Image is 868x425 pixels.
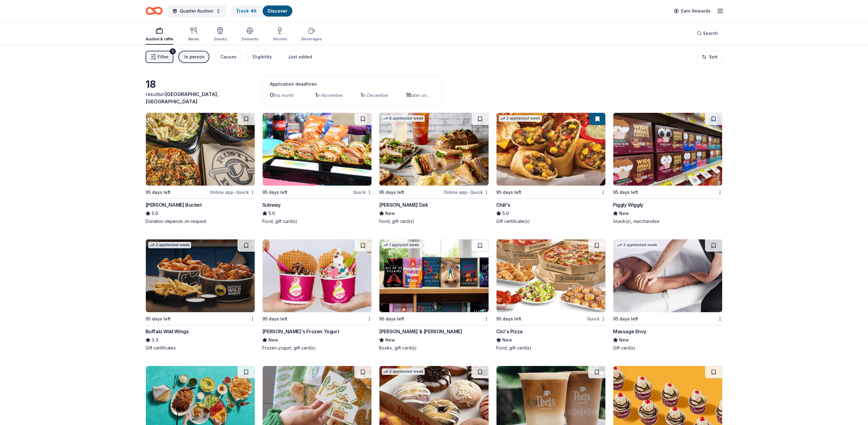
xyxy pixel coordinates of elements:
[220,53,237,61] div: Causes
[288,53,312,61] div: Just added
[146,113,255,224] a: Image for Rusty Bucket95 days leftOnline app•Quick[PERSON_NAME] Bucket5.0Donation depends on request
[379,345,489,351] div: Books, gift card(s)
[613,239,722,312] img: Image for Massage Envy
[406,92,411,98] span: 16
[146,328,189,335] div: Buffalo Wild Wings
[152,336,158,344] span: 3.3
[496,239,606,351] a: Image for Cici's Pizza95 days leftQuickCici's PizzaNewFood, gift card(s)
[379,189,404,196] div: 95 days left
[379,201,428,209] div: [PERSON_NAME] Deli
[379,113,489,224] a: Image for McAlister's Deli8 applieslast week95 days leftOnline app•Quick[PERSON_NAME] DeliNewFood...
[613,239,722,351] a: Image for Massage Envy3 applieslast week95 days leftMassage EnvyNewGift card(s)
[317,93,343,98] span: in November
[709,53,718,61] span: Sort
[379,315,404,323] div: 95 days left
[273,24,287,45] button: Alcohol
[502,336,512,344] span: New
[703,30,718,37] span: Search
[262,239,372,351] a: Image for Menchie's Frozen Yogurt95 days left[PERSON_NAME]'s Frozen YogurtNewFrozen yogurt, gift ...
[146,201,202,209] div: [PERSON_NAME] Bucket
[444,188,489,196] div: Online app Quick
[214,24,227,45] button: Snacks
[379,239,489,351] a: Image for Barnes & Noble1 applylast week95 days left[PERSON_NAME] & [PERSON_NAME]NewBooks, gift c...
[188,37,199,42] div: Meals
[496,328,523,335] div: Cici's Pizza
[146,189,171,196] div: 95 days left
[360,92,363,98] span: 1
[146,37,173,42] div: Auction & raffle
[301,24,322,45] button: Beverages
[496,345,606,351] div: Food, gift card(s)
[497,239,605,312] img: Image for Cici's Pizza
[170,48,176,54] div: 1
[379,328,462,335] div: [PERSON_NAME] & [PERSON_NAME]
[379,239,488,312] img: Image for Barnes & Noble
[242,24,258,45] button: Desserts
[497,113,605,186] img: Image for Chili's
[146,239,255,351] a: Image for Buffalo Wild Wings2 applieslast week95 days leftBuffalo Wild Wings3.3Gift certificates
[146,78,255,91] div: 18
[496,189,521,196] div: 95 days left
[385,336,395,344] span: New
[363,93,389,98] span: in December
[274,93,294,98] span: this month
[496,315,521,323] div: 95 days left
[670,6,714,17] a: Earn Rewards
[613,328,646,335] div: Massage Envy
[262,189,287,196] div: 95 days left
[696,51,723,63] button: Sort
[146,113,255,186] img: Image for Rusty Bucket
[158,53,168,61] span: Filter
[146,218,255,224] div: Donation depends on request
[382,242,420,248] div: 1 apply last week
[253,53,272,61] div: Eligibility
[178,51,209,63] button: In person
[496,218,606,224] div: Gift certificate(s)
[587,315,606,323] div: Quick
[613,113,722,186] img: Image for Piggly Wiggly
[146,91,219,105] span: [GEOGRAPHIC_DATA], [GEOGRAPHIC_DATA]
[411,93,429,98] span: later on...
[616,242,659,248] div: 3 applies last week
[146,345,255,351] div: Gift certificates
[273,37,287,42] div: Alcohol
[613,218,722,224] div: Snack(s), merchandise
[270,92,274,98] span: 0
[146,91,219,105] span: in
[315,92,317,98] span: 1
[613,189,638,196] div: 95 days left
[146,51,173,63] button: Filter1
[301,37,322,42] div: Beverages
[382,115,425,122] div: 8 applies last week
[146,91,255,105] div: results
[379,113,488,186] img: Image for McAlister's Deli
[146,239,255,312] img: Image for Buffalo Wild Wings
[146,315,171,323] div: 95 days left
[262,201,281,209] div: Subway
[353,188,372,196] div: Quick
[382,368,425,375] div: 2 applies last week
[619,210,629,217] span: New
[262,328,339,335] div: [PERSON_NAME]'s Frozen Yogurt
[148,242,191,248] div: 2 applies last week
[468,190,469,195] span: •
[613,201,643,209] div: Piggly Wiggly
[231,5,293,17] button: Track· 46Discover
[168,5,226,17] button: Quarter Auction
[619,336,629,344] span: New
[385,210,395,217] span: New
[496,201,510,209] div: Chili's
[236,8,257,13] a: Track· 46
[262,218,372,224] div: Food, gift card(s)
[146,4,163,18] a: Home
[613,113,722,224] a: Image for Piggly Wiggly95 days leftPiggly WigglyNewSnack(s), merchandise
[262,315,287,323] div: 95 days left
[499,115,542,122] div: 2 applies last week
[152,210,158,217] span: 5.0
[214,51,242,63] button: Causes
[246,51,277,63] button: Eligibility
[180,7,213,15] span: Quarter Auction
[242,37,258,42] div: Desserts
[270,80,434,88] div: Application deadlines
[268,8,287,13] a: Discover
